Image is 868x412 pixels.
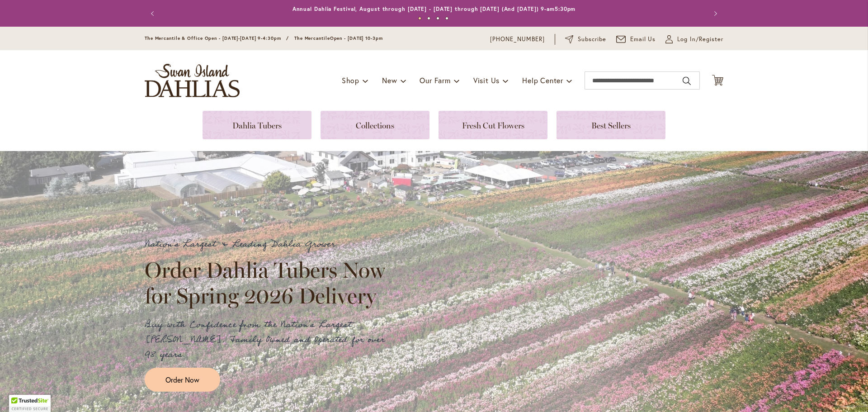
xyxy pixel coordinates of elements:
[522,76,563,85] span: Help Center
[490,35,545,44] a: [PHONE_NUMBER]
[145,237,393,252] p: Nation's Largest & Leading Dahlia Grower
[330,35,383,41] span: Open - [DATE] 10-3pm
[665,35,723,44] a: Log In/Register
[677,35,723,44] span: Log In/Register
[616,35,656,44] a: Email Us
[145,64,240,97] a: store logo
[436,17,439,20] button: 3 of 4
[145,5,163,23] button: Previous
[705,5,723,23] button: Next
[578,35,606,44] span: Subscribe
[145,368,220,392] a: Order Now
[292,5,576,12] a: Annual Dahlia Festival, August through [DATE] - [DATE] through [DATE] (And [DATE]) 9-am5:30pm
[445,17,448,20] button: 4 of 4
[145,317,393,362] p: Buy with Confidence from the Nation's Largest [PERSON_NAME]. Family Owned and Operated for over 9...
[418,17,421,20] button: 1 of 4
[382,76,397,85] span: New
[427,17,430,20] button: 2 of 4
[342,76,359,85] span: Shop
[145,257,393,308] h2: Order Dahlia Tubers Now for Spring 2026 Delivery
[630,35,656,44] span: Email Us
[165,374,199,385] span: Order Now
[565,35,606,44] a: Subscribe
[420,76,450,85] span: Our Farm
[473,76,500,85] span: Visit Us
[145,35,330,41] span: The Mercantile & Office Open - [DATE]-[DATE] 9-4:30pm / The Mercantile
